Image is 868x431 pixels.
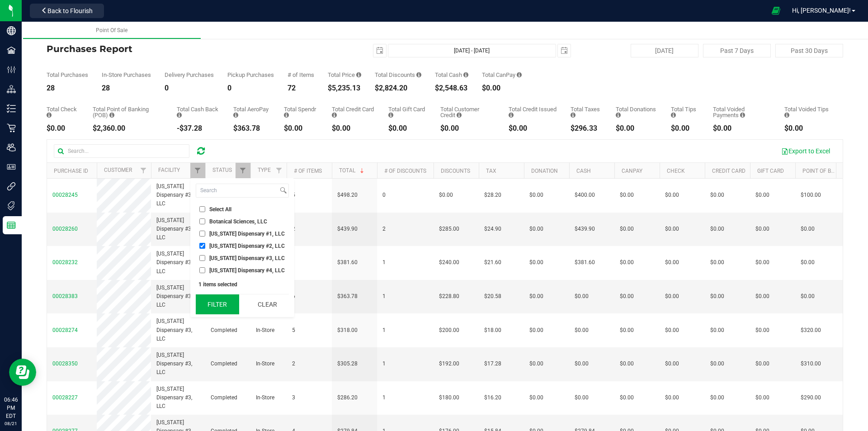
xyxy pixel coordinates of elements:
[328,72,361,78] div: Total Price
[792,7,851,14] span: Hi, [PERSON_NAME]!
[484,292,501,301] span: $20.58
[529,326,543,335] span: $0.00
[256,393,274,402] span: In-Store
[620,292,634,301] span: $0.00
[388,106,427,118] div: Total Gift Card
[47,7,93,14] span: Back to Flourish
[529,191,543,199] span: $0.00
[233,125,270,132] div: $363.78
[482,72,522,78] div: Total CanPay
[517,72,522,78] i: Sum of the successful, non-voided CanPay payment transactions for all purchases in the date range.
[801,191,821,199] span: $100.00
[199,243,205,249] input: [US_STATE] Dispensary #2, LLC
[713,125,771,132] div: $0.00
[292,360,295,368] span: 2
[339,167,366,174] a: Total
[620,393,634,402] span: $0.00
[7,162,16,171] inline-svg: User Roles
[713,106,771,118] div: Total Voided Payments
[337,360,358,368] span: $305.28
[766,2,786,19] span: Open Ecommerce Menu
[337,292,358,301] span: $363.78
[802,168,867,174] a: Point of Banking (POB)
[52,394,78,401] span: 00028227
[196,184,278,197] input: Search
[509,125,557,132] div: $0.00
[620,360,634,368] span: $0.00
[710,191,724,199] span: $0.00
[52,192,78,198] span: 00028245
[440,125,495,132] div: $0.00
[620,258,634,267] span: $0.00
[382,258,386,267] span: 1
[439,360,459,368] span: $192.00
[755,326,769,335] span: $0.00
[571,112,576,118] i: Sum of the total taxes for all purchases in the date range.
[710,393,724,402] span: $0.00
[801,258,815,267] span: $0.00
[47,112,52,118] i: Sum of the successful, non-voided check payment transactions for all purchases in the date range.
[382,191,386,199] span: 0
[529,225,543,233] span: $0.00
[102,85,151,92] div: 28
[382,326,386,335] span: 1
[292,393,295,402] span: 3
[616,125,657,132] div: $0.00
[740,112,745,118] i: Sum of all voided payment transaction amounts, excluding tips and transaction fees, for all purch...
[4,396,18,420] p: 06:46 PM EDT
[356,72,361,78] i: Sum of the total prices of all purchases in the date range.
[233,112,238,118] i: Sum of the successful, non-voided AeroPay payment transactions for all purchases in the date range.
[211,360,237,368] span: Completed
[775,44,843,57] button: Past 30 Days
[199,267,205,273] input: [US_STATE] Dispensary #4, LLC
[667,168,685,174] a: Check
[558,44,571,57] span: select
[439,191,453,199] span: $0.00
[484,191,501,199] span: $28.20
[199,206,205,212] input: Select All
[755,360,769,368] span: $0.00
[227,72,274,78] div: Pickup Purchases
[30,4,104,18] button: Back to Flourish
[801,360,821,368] span: $310.00
[337,225,358,233] span: $439.90
[47,125,79,132] div: $0.00
[47,106,79,118] div: Total Check
[575,225,595,233] span: $439.90
[439,258,459,267] span: $240.00
[156,284,200,310] span: [US_STATE] Dispensary #3, LLC
[382,292,386,301] span: 1
[9,359,36,386] iframe: Resource center
[156,216,200,242] span: [US_STATE] Dispensary #3, LLC
[337,191,358,199] span: $498.20
[337,393,358,402] span: $286.20
[258,167,271,173] a: Type
[4,420,18,427] p: 08/21
[665,191,679,199] span: $0.00
[571,125,602,132] div: $296.33
[7,221,16,230] inline-svg: Reports
[177,106,220,118] div: Total Cash Back
[484,393,501,402] span: $16.20
[620,326,634,335] span: $0.00
[288,85,314,92] div: 72
[104,167,132,173] a: Customer
[439,393,459,402] span: $180.00
[288,72,314,78] div: # of Items
[755,292,769,301] span: $0.00
[236,163,250,178] a: Filter
[529,393,543,402] span: $0.00
[7,201,16,210] inline-svg: Tags
[671,112,676,118] i: Sum of all tips added to successful, non-voided payments for all purchases in the date range.
[665,326,679,335] span: $0.00
[332,112,337,118] i: Sum of the successful, non-voided credit card payment transactions for all purchases in the date ...
[272,163,287,178] a: Filter
[284,125,318,132] div: $0.00
[484,360,501,368] span: $17.28
[710,360,724,368] span: $0.00
[710,225,724,233] span: $0.00
[209,207,231,212] span: Select All
[47,44,312,54] h4: Purchases Report
[7,65,16,74] inline-svg: Configuration
[575,360,589,368] span: $0.00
